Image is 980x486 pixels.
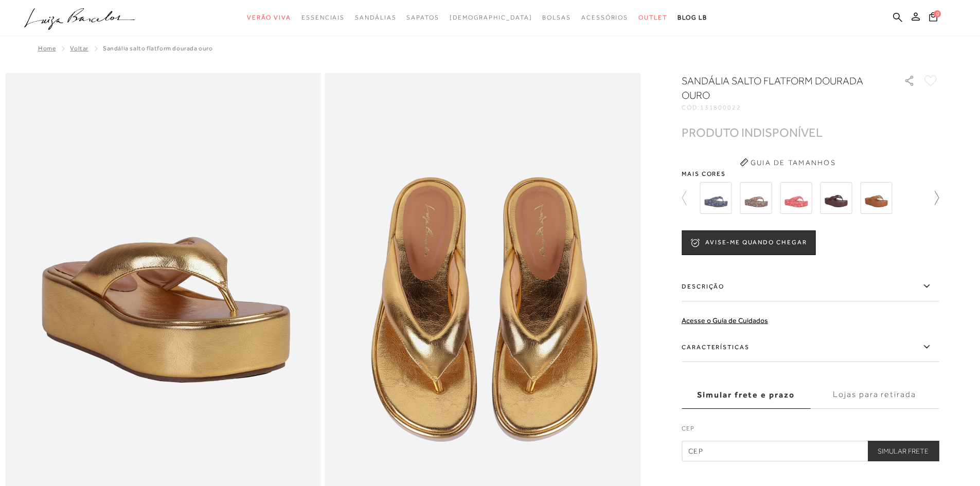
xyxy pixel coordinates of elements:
div: PRODUTO INDISPONÍVEL [682,127,823,138]
a: Home [38,45,56,52]
a: categoryNavScreenReaderText [301,8,345,27]
a: BLOG LB [678,8,707,27]
span: Sandália salto flatform dourada ouro [103,45,213,52]
span: BLOG LB [678,14,707,21]
a: categoryNavScreenReaderText [542,8,571,27]
button: Guia de Tamanhos [736,154,839,171]
span: [DEMOGRAPHIC_DATA] [450,14,532,21]
a: categoryNavScreenReaderText [638,8,667,27]
button: AVISE-ME QUANDO CHEGAR [682,230,815,255]
h1: Sandália salto flatform dourada ouro [682,74,875,102]
a: Acesse o Guia de Cuidados [682,316,768,325]
label: Características [682,332,939,362]
button: Simular Frete [867,441,939,461]
a: categoryNavScreenReaderText [406,8,439,27]
span: Mais cores [682,171,939,177]
a: noSubCategoriesText [450,8,532,27]
a: categoryNavScreenReaderText [581,8,628,27]
img: SANDÁLIA PLATAFORMA FLAT EM BANDANA CAFÉ [740,182,772,214]
a: categoryNavScreenReaderText [247,8,291,27]
label: Lojas para retirada [810,381,939,409]
button: 0 [926,11,940,25]
input: CEP [682,441,939,461]
div: CÓD: [682,104,887,111]
span: Sandálias [355,14,396,21]
span: Essenciais [301,14,345,21]
label: Descrição [682,272,939,301]
label: Simular frete e prazo [682,381,810,409]
span: Bolsas [542,14,571,21]
a: categoryNavScreenReaderText [355,8,396,27]
a: Voltar [70,45,88,52]
img: SANDÁLIA PLATAFORMA FLAT EM BANDANA AZUL [700,182,732,214]
span: Acessórios [581,14,628,21]
span: Verão Viva [247,14,291,21]
img: SANDÁLIA PLATAFORMA FLAT EM BANDANA VERMELHA [780,182,812,214]
img: SANDÁLIA PLATAFORMA FLAT EM COURO CAFÉ [820,182,852,214]
span: Sapatos [406,14,439,21]
label: CEP [682,424,939,438]
span: 0 [934,10,941,17]
span: Outlet [638,14,667,21]
img: SANDÁLIA PLATAFORMA FLAT EM COURO CARAMELO [860,182,892,214]
span: 131800022 [700,104,741,111]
